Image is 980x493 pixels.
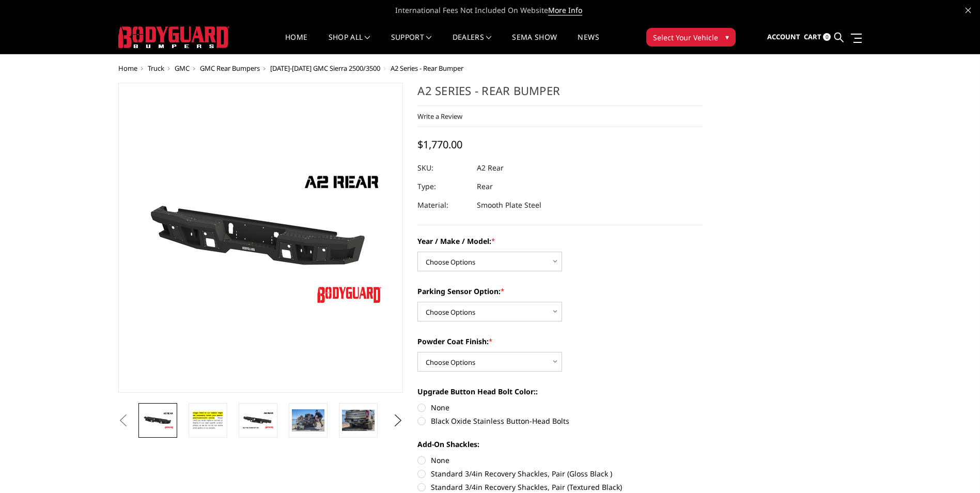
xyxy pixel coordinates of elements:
[118,26,229,48] img: BODYGUARD BUMPERS
[512,34,557,54] a: SEMA Show
[417,439,703,450] label: Add-On Shackles:
[804,23,831,51] a: Cart 0
[391,34,432,54] a: Support
[767,23,800,51] a: Account
[148,64,164,73] a: Truck
[417,415,703,426] label: Black Oxide Stainless Button-Head Bolts
[417,83,703,106] h1: A2 Series - Rear Bumper
[417,112,462,121] a: Write a Review
[477,177,493,196] dd: Rear
[477,196,541,214] dd: Smooth Plate Steel
[578,34,599,54] a: News
[646,28,736,47] button: Select Your Vehicle
[118,64,137,73] a: Home
[192,409,224,432] img: A2 Series - Rear Bumper
[417,386,703,397] label: Upgrade Button Head Bolt Color::
[391,64,463,73] span: A2 Series - Rear Bumper
[292,409,324,431] img: A2 Series - Rear Bumper
[653,32,718,43] span: Select Your Vehicle
[175,64,190,73] a: GMC
[417,159,469,177] dt: SKU:
[142,411,174,429] img: A2 Series - Rear Bumper
[242,411,274,429] img: A2 Series - Rear Bumper
[767,32,800,41] span: Account
[116,413,131,428] button: Previous
[417,177,469,196] dt: Type:
[200,64,260,73] a: GMC Rear Bumpers
[390,413,406,428] button: Next
[725,32,729,42] span: ▾
[417,137,462,151] span: $1,770.00
[477,159,504,177] dd: A2 Rear
[285,34,307,54] a: Home
[417,402,703,413] label: None
[417,482,703,492] label: Standard 3/4in Recovery Shackles, Pair (Textured Black)
[417,236,703,246] label: Year / Make / Model:
[928,443,980,493] iframe: Chat Widget
[548,5,582,16] a: More Info
[329,34,370,54] a: shop all
[417,196,469,214] dt: Material:
[270,64,380,73] a: [DATE]-[DATE] GMC Sierra 2500/3500
[823,33,831,41] span: 0
[417,286,703,297] label: Parking Sensor Option:
[342,410,375,431] img: A2 Series - Rear Bumper
[417,468,703,479] label: Standard 3/4in Recovery Shackles, Pair (Gloss Black )
[417,455,703,466] label: None
[118,83,403,393] a: A2 Series - Rear Bumper
[804,32,821,41] span: Cart
[417,336,703,347] label: Powder Coat Finish:
[453,34,492,54] a: Dealers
